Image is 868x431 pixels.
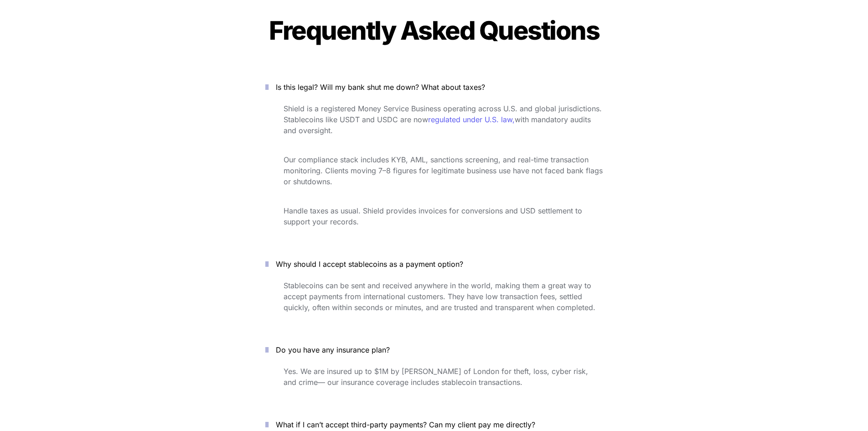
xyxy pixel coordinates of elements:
span: Why should I accept stablecoins as a payment option? [276,260,463,269]
div: Is this legal? Will my bank shut me down? What about taxes? [252,101,616,243]
button: Is this legal? Will my bank shut me down? What about taxes? [252,73,616,101]
span: Stablecoins can be sent and received anywhere in the world, making them a great way to accept pay... [284,281,595,312]
span: Our compliance stack includes KYB, AML, sanctions screening, and real-time transaction monitoring... [284,155,605,186]
button: Do you have any insurance plan? [252,336,616,364]
span: with mandatory audits and oversight. [284,115,593,135]
span: Frequently Asked Questions [269,15,599,46]
span: Handle taxes as usual. Shield provides invoices for conversions and USD settlement to support you... [284,206,584,226]
span: What if I can’t accept third-party payments? Can my client pay me directly? [276,420,535,429]
span: Yes. We are insured up to $1M by [PERSON_NAME] of London for theft, loss, cyber risk, and crime— ... [284,367,590,387]
span: Is this legal? Will my bank shut me down? What about taxes? [276,83,485,92]
div: Why should I accept stablecoins as a payment option? [252,278,616,328]
span: Do you have any insurance plan? [276,345,390,354]
a: regulated under U.S. law, [428,115,515,124]
button: Why should I accept stablecoins as a payment option? [252,250,616,278]
div: Do you have any insurance plan? [252,364,616,403]
span: Shield is a registered Money Service Business operating across U.S. and global jurisdictions. Sta... [284,104,604,124]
